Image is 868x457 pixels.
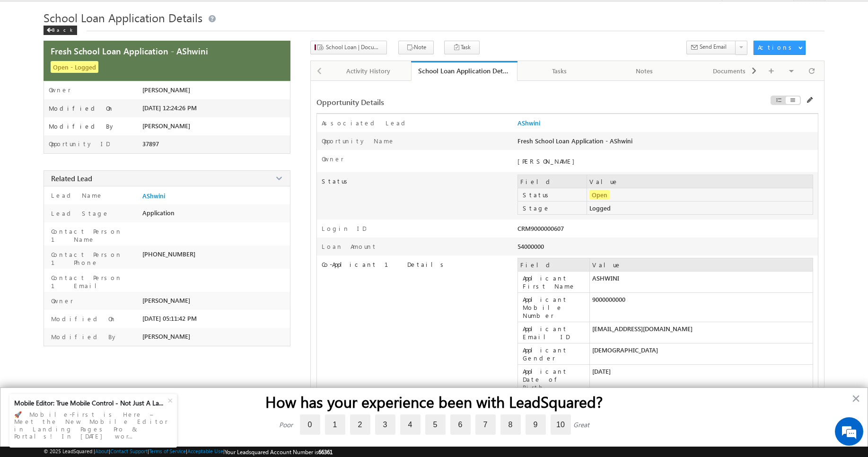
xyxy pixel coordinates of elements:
button: Note [398,41,434,54]
span: © 2025 LeadSquared | | | | | [44,448,333,456]
div: [PERSON_NAME] [517,157,693,165]
div: Activity History [334,65,403,77]
label: 5 [425,414,446,435]
td: Field [517,175,587,188]
button: Task [444,41,480,54]
span: Send Email [700,43,727,51]
td: Logged [587,202,813,215]
label: Opportunity Name [322,137,395,145]
div: Minimize live chat window [155,5,178,27]
label: 2 [350,414,370,435]
span: Your Leadsquared Account Number is [225,448,333,456]
div: Mobile Editor: True Mobile Control - Not Just A La... [14,399,167,407]
span: Open - Logged [51,61,98,73]
label: Lead Name [49,191,103,199]
span: 37897 [142,140,159,148]
label: Contact Person 1 Email [49,273,135,290]
td: [DATE] [589,365,813,394]
div: Actions [758,43,795,52]
label: Stage [520,204,589,212]
label: Lead Stage [49,209,109,217]
label: Login ID [322,224,366,232]
span: [PERSON_NAME] [142,122,190,130]
label: 0 [300,414,320,435]
label: Modified By [49,333,118,341]
label: Owner [49,297,73,305]
td: Value [587,175,813,188]
label: 1 [325,414,345,435]
label: Status [520,191,589,199]
h2: How has your experience been with LeadSquared? [19,393,849,411]
label: Owner [49,86,71,94]
div: Fresh School Loan Application - AShwini [517,137,698,150]
a: Terms of Service [149,448,186,454]
div: Back [44,26,77,35]
span: [PERSON_NAME] [142,333,190,340]
div: School Loan Application Details [418,66,510,75]
span: 66361 [318,448,333,456]
div: Documents [695,65,763,77]
label: Applicant Mobile Number [520,295,592,319]
label: 7 [475,414,496,435]
a: Acceptable Use [187,448,223,454]
td: ASHWINI [589,272,813,293]
em: Start Chat [129,291,172,304]
label: Applicant Gender [520,346,592,362]
div: + [163,392,179,408]
div: 🚀 Mobile-First is Here – Meet the New Mobile Editor in Landing Pages Pro & Portals! In [DATE] wor... [14,408,172,443]
label: Co-Applicant 1 Details [317,255,517,269]
a: Contact Support [110,448,148,454]
img: d_60004797649_company_0_60004797649 [16,50,40,62]
label: Opportunity ID [49,140,110,148]
div: Chat with us now [49,50,159,62]
div: Tasks [525,65,594,77]
div: Great [573,420,589,429]
label: Modified By [49,123,115,130]
div: Poor [279,420,293,429]
span: School Loan | Document Collected Activity Ver1.0 - Clone [326,43,383,52]
button: Close [851,391,860,406]
td: Value [589,258,813,272]
label: Modified On [49,315,116,323]
div: Opportunity Details [316,97,647,107]
span: Application [142,209,175,217]
label: 10 [551,414,571,435]
td: [DEMOGRAPHIC_DATA] [589,343,813,365]
label: 9 [526,414,546,435]
label: Loan Amount [322,242,377,250]
td: [EMAIL_ADDRESS][DOMAIN_NAME] [589,322,813,343]
label: Associated Lead [322,119,409,127]
div: Notes [610,65,679,77]
label: Owner [322,155,344,163]
label: Contact Person 1 Phone [49,250,135,266]
label: Applicant Email ID [520,325,592,341]
span: Fresh School Loan Application - AShwini [51,45,208,57]
span: [DATE] 12:24:26 PM [142,104,197,112]
a: AShwini [517,119,540,127]
label: Contact Person 1 Name [49,227,135,243]
label: 3 [375,414,395,435]
span: [DATE] 05:11:42 PM [142,315,197,322]
td: 9000000000 [589,293,813,322]
label: Status [317,172,517,185]
span: [PHONE_NUMBER] [142,250,195,258]
span: AShwini [142,192,165,200]
label: 8 [500,414,521,435]
a: About [95,448,109,454]
span: School Loan Application Details [44,10,202,25]
div: 54000000 [517,242,698,255]
label: Modified On [49,105,114,112]
label: 6 [450,414,471,435]
label: 4 [400,414,421,435]
span: [PERSON_NAME] [142,297,190,304]
label: Applicant Date of Birth [520,367,592,391]
span: Open [589,190,610,200]
div: CRM9000000607 [517,224,698,237]
span: Related Lead [51,174,92,183]
label: Applicant First Name [520,274,592,290]
span: [PERSON_NAME] [142,86,190,94]
td: Field [517,258,589,272]
textarea: Type your message and hit 'Enter' [12,88,173,283]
